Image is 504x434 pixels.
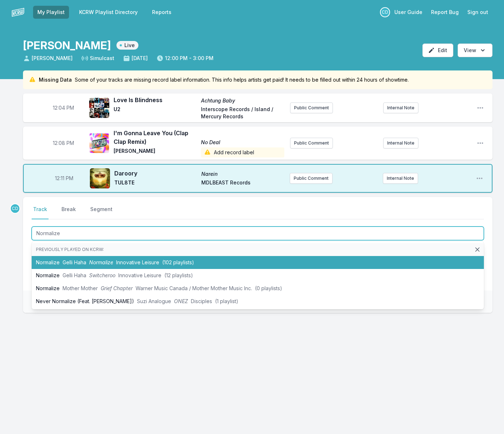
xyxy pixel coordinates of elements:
[383,102,418,113] button: Internal Note
[53,140,74,147] span: Timestamp
[114,147,197,157] span: [PERSON_NAME]
[156,55,214,62] span: 12:00 PM - 3:00 PM
[290,138,333,149] button: Public Comment
[90,168,110,188] img: Narein
[191,298,212,304] span: Disciples
[201,97,284,104] span: Achtung Baby
[23,39,111,52] h1: [PERSON_NAME]
[55,175,73,182] span: Timestamp
[114,96,197,104] span: Love Is Blindness
[12,6,24,19] img: logo-white-87cec1fa9cbef997252546196dc51331.png
[136,285,252,291] span: Warner Music Canada / Mother Mother Music Inc.
[53,104,74,111] span: Timestamp
[75,76,409,83] span: Some of your tracks are missing record label information. This info helps artists get paid! It ne...
[32,227,484,240] input: Track Title
[477,140,484,147] button: Open playlist item options
[383,138,418,149] button: Internal Note
[33,6,69,19] a: My Playlist
[114,169,197,178] span: Daroory
[89,206,114,219] button: Segment
[137,298,171,304] span: Suzi Analogue
[290,173,333,184] button: Public Comment
[23,55,73,62] span: [PERSON_NAME]
[148,6,176,19] a: Reports
[290,102,333,113] button: Public Comment
[116,259,159,265] span: Innovative Leisure
[383,173,418,184] button: Internal Note
[60,206,77,219] button: Break
[164,272,193,278] span: (12 playlists)
[116,41,138,50] span: Live
[458,44,492,57] button: Open options
[427,6,463,19] a: Report Bug
[89,133,109,153] img: No Deal
[89,98,109,118] img: Achtung Baby
[215,298,238,304] span: (1 playlist)
[114,129,197,146] span: I'm Gonna Leave You (Clap Clap Remix)
[201,170,284,178] span: Narein
[75,6,142,19] a: KCRW Playlist Directory
[32,243,484,256] li: Previously played on KCRW:
[118,272,161,278] span: Innovative Leisure
[114,179,197,188] span: TUL8TE
[255,285,282,291] span: (0 playlists)
[201,139,284,146] span: No Deal
[32,282,484,295] li: Normalize
[201,179,284,188] span: MDLBEAST Records
[477,104,484,111] button: Open playlist item options
[114,106,197,120] span: U2
[89,272,115,278] span: Switcheroo
[32,295,484,308] li: Never Normalize (Feat. [PERSON_NAME])
[123,55,148,62] span: [DATE]
[63,272,86,278] span: Gelli Haha
[39,76,72,83] span: Missing Data
[162,259,194,265] span: (102 playlists)
[32,256,484,269] li: Normalize
[32,269,484,282] li: Normalize
[63,259,86,265] span: Gelli Haha
[63,285,98,291] span: Mother Mother
[476,175,483,182] button: Open playlist item options
[101,285,133,291] span: Grief Chapter
[81,55,114,62] span: Simulcast
[390,6,427,19] a: User Guide
[422,44,453,57] button: Edit
[10,204,20,214] p: Chris Douridas
[201,106,284,120] span: Interscope Records / Island / Mercury Records
[463,6,492,19] button: Sign out
[32,206,49,219] button: Track
[174,298,188,304] span: ONEZ
[201,147,284,157] span: Add record label
[89,259,113,265] span: Normalize
[380,7,390,17] p: Chris Douridas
